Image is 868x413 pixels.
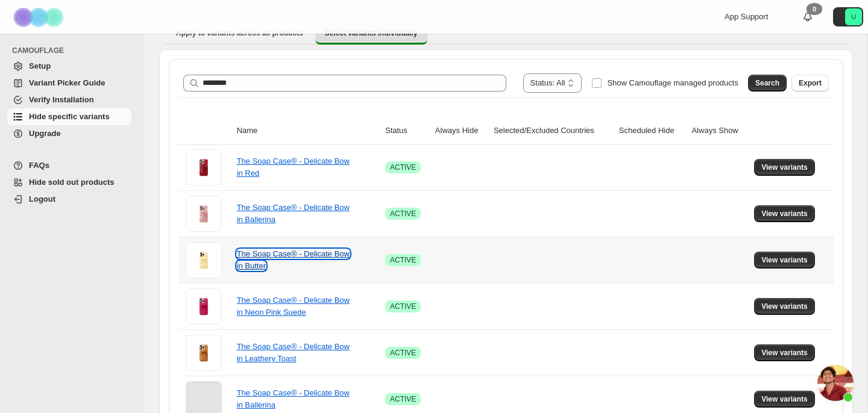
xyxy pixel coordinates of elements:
[390,209,416,219] span: ACTIVE
[817,365,854,401] a: Open chat
[237,296,350,317] a: The Soap Case® - Delicate Bow in Neon Pink Suede
[237,203,350,224] a: The Soap Case® - Delicate Bow in Ballerina
[748,75,787,92] button: Search
[29,129,61,138] span: Upgrade
[754,205,815,222] button: View variants
[755,78,779,88] span: Search
[390,255,416,265] span: ACTIVE
[7,174,131,191] a: Hide sold out products
[761,348,808,358] span: View variants
[29,178,115,187] span: Hide sold out products
[807,3,822,15] div: 0
[29,112,110,121] span: Hide specific variants
[29,95,94,104] span: Verify Installation
[7,75,131,92] a: Variant Picker Guide
[382,117,432,144] th: Status
[799,78,822,88] span: Export
[688,117,750,144] th: Always Show
[845,8,862,25] span: Avatar with initials U
[754,391,815,408] button: View variants
[315,23,427,45] button: Select variants individually
[607,78,738,87] span: Show Camouflage managed products
[7,108,131,125] a: Hide specific variants
[761,163,808,172] span: View variants
[7,58,131,75] a: Setup
[10,1,70,34] img: Camouflage
[833,7,863,26] button: Avatar with initials U
[29,78,105,87] span: Variant Picker Guide
[390,348,416,358] span: ACTIVE
[29,61,51,70] span: Setup
[754,344,815,361] button: View variants
[7,157,131,174] a: FAQs
[754,159,815,176] button: View variants
[761,302,808,311] span: View variants
[802,11,814,23] a: 0
[754,298,815,315] button: View variants
[390,302,416,311] span: ACTIVE
[237,342,350,363] a: The Soap Case® - Delicate Bow in Leathery Toast
[7,191,131,208] a: Logout
[390,394,416,404] span: ACTIVE
[237,157,350,178] a: The Soap Case® - Delicate Bow in Red
[490,117,615,144] th: Selected/Excluded Countries
[390,163,416,172] span: ACTIVE
[615,117,688,144] th: Scheduled Hide
[29,194,55,203] span: Logout
[233,117,382,144] th: Name
[29,161,49,170] span: FAQs
[12,46,136,55] span: CAMOUFLAGE
[761,209,808,219] span: View variants
[432,117,490,144] th: Always Hide
[754,252,815,269] button: View variants
[237,249,350,270] a: The Soap Case® - Delicate Bow in Butter
[7,125,131,142] a: Upgrade
[851,13,856,20] text: U
[7,92,131,108] a: Verify Installation
[791,75,829,92] button: Export
[237,388,350,409] a: The Soap Case® - Delicate Bow in Ballerina
[761,255,808,265] span: View variants
[761,394,808,404] span: View variants
[725,12,768,21] span: App Support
